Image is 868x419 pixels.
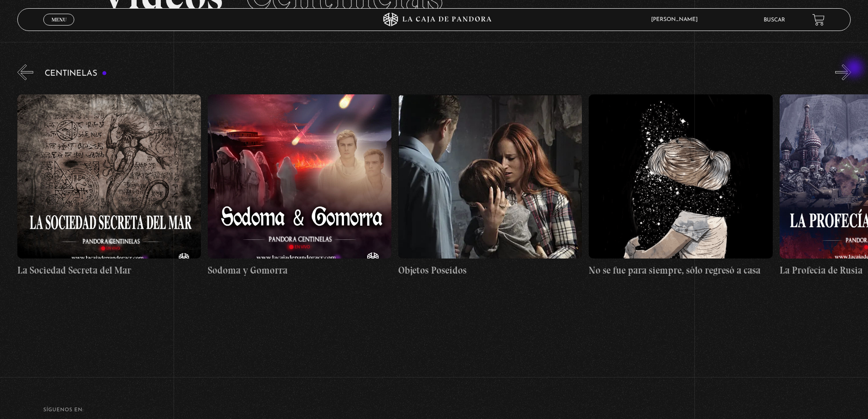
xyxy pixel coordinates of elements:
span: Menu [51,17,67,22]
h4: Sodoma y Gomorra [208,263,391,278]
span: [PERSON_NAME] [647,17,707,22]
a: Buscar [764,17,785,23]
a: La Sociedad Secreta del Mar [17,87,201,285]
a: No se fue para siempre, sólo regresó a casa [589,87,772,285]
a: Objetos Poseídos [398,87,582,285]
h4: Objetos Poseídos [398,263,582,278]
h3: Centinelas [45,69,107,78]
h4: La Sociedad Secreta del Mar [17,263,201,278]
span: Cerrar [48,25,70,31]
button: Previous [17,64,33,80]
h4: SÍguenos en: [43,408,825,413]
h4: No se fue para siempre, sólo regresó a casa [589,263,772,278]
a: View your shopping cart [812,14,825,26]
button: Next [835,64,851,80]
a: Sodoma y Gomorra [208,87,391,285]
